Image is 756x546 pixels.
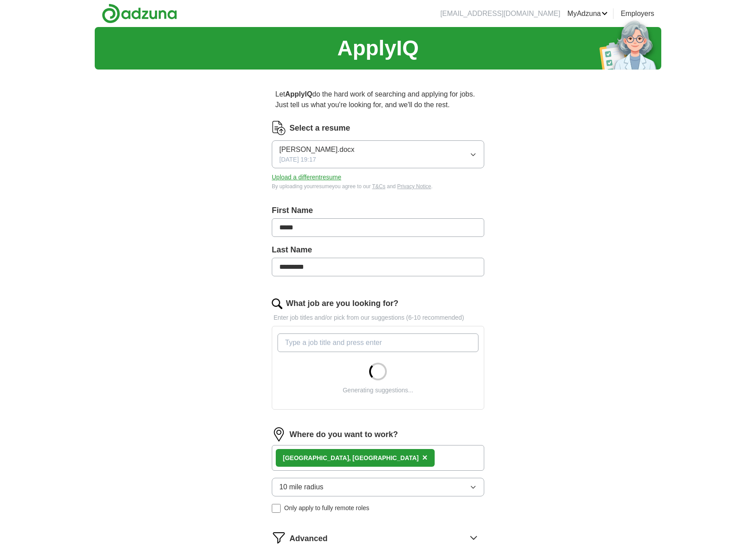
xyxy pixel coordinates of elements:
[337,32,419,64] h1: ApplyIQ
[272,478,484,496] button: 10 mile radius
[272,140,484,168] button: [PERSON_NAME].docx[DATE] 19:17
[272,427,286,441] img: location.png
[422,453,428,462] span: ×
[372,183,386,190] a: T&Cs
[272,244,484,256] label: Last Name
[343,386,413,395] div: Generating suggestions...
[397,183,431,190] a: Privacy Notice
[272,531,286,545] img: filter
[279,144,355,155] span: [PERSON_NAME].docx
[289,429,398,441] label: Where do you want to work?
[279,155,316,164] span: [DATE] 19:17
[283,453,419,463] div: [GEOGRAPHIC_DATA], [GEOGRAPHIC_DATA]
[286,298,398,310] label: What job are you looking for?
[272,504,281,513] input: Only apply to fully remote roles
[285,90,312,98] strong: ApplyIQ
[440,8,560,19] li: [EMAIL_ADDRESS][DOMAIN_NAME]
[102,4,177,23] img: Adzuna logo
[621,8,654,19] a: Employers
[272,298,282,309] img: search.png
[272,205,484,217] label: First Name
[272,313,484,322] p: Enter job titles and/or pick from our suggestions (6-10 recommended)
[567,8,608,19] a: MyAdzuna
[279,482,324,492] span: 10 mile radius
[272,182,484,190] div: By uploading your resume you agree to our and .
[272,85,484,114] p: Let do the hard work of searching and applying for jobs. Just tell us what you're looking for, an...
[422,451,428,465] button: ×
[289,533,328,545] span: Advanced
[272,173,341,182] button: Upload a differentresume
[272,121,286,135] img: CV Icon
[289,122,350,134] label: Select a resume
[284,503,369,513] span: Only apply to fully remote roles
[278,333,478,352] input: Type a job title and press enter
